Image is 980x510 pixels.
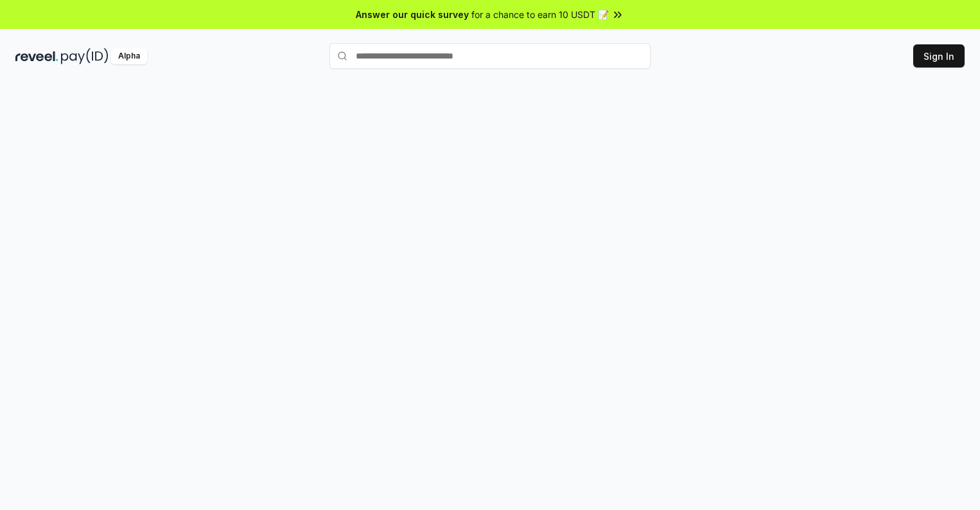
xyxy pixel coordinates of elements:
[913,44,965,68] button: Sign In
[111,48,147,64] div: Alpha
[356,8,469,21] span: Answer our quick survey
[15,48,58,64] img: reveel_dark
[471,8,609,21] span: for a chance to earn 10 USDT 📝
[61,48,109,64] img: pay_id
